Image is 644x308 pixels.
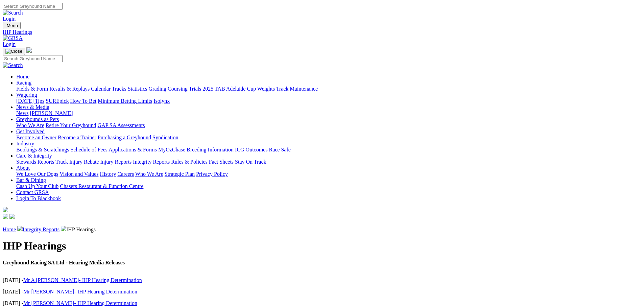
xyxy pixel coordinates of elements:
[46,98,69,104] a: SUREpick
[16,80,31,86] a: Racing
[168,86,188,92] a: Coursing
[3,48,25,55] button: Toggle navigation
[16,183,641,189] div: Bar & Dining
[46,122,96,128] a: Retire Your Greyhound
[23,277,142,283] a: Mr A [PERSON_NAME]- IHP Hearing Determination
[16,122,641,128] div: Greyhounds as Pets
[276,86,318,92] a: Track Maintenance
[235,159,266,165] a: Stay On Track
[23,300,137,306] a: Mr [PERSON_NAME]- IHP Hearing Determination
[16,147,641,153] div: Industry
[100,171,116,177] a: History
[16,189,49,195] a: Contact GRSA
[3,260,125,265] strong: Greyhound Racing SA Ltd - Hearing Media Releases
[16,110,28,116] a: News
[16,183,58,189] a: Cash Up Your Club
[3,3,63,10] input: Search
[59,171,98,177] a: Vision and Values
[16,159,641,165] div: Care & Integrity
[235,147,267,152] a: ICG Outcomes
[16,171,58,177] a: We Love Our Dogs
[3,10,23,16] img: Search
[9,214,15,219] img: twitter.svg
[70,147,107,152] a: Schedule of Fees
[269,147,290,152] a: Race Safe
[3,300,641,306] p: [DATE] -
[58,135,96,140] a: Become a Trainer
[3,35,23,41] img: GRSA
[30,110,73,116] a: [PERSON_NAME]
[171,159,208,165] a: Rules & Policies
[16,104,49,110] a: News & Media
[100,159,132,165] a: Injury Reports
[16,110,641,116] div: News & Media
[98,122,145,128] a: GAP SA Assessments
[16,141,34,146] a: Industry
[16,159,54,165] a: Stewards Reports
[16,122,44,128] a: Who We Are
[16,177,46,183] a: Bar & Dining
[60,183,143,189] a: Chasers Restaurant & Function Centre
[16,92,37,98] a: Wagering
[16,135,56,140] a: Become an Owner
[3,240,641,252] h1: IHP Hearings
[16,116,59,122] a: Greyhounds as Pets
[16,74,29,79] a: Home
[16,165,30,171] a: About
[61,226,66,231] img: chevron-right.svg
[3,55,63,62] input: Search
[3,16,16,22] a: Login
[91,86,111,92] a: Calendar
[135,171,163,177] a: Who We Are
[3,29,641,35] a: IHP Hearings
[3,277,641,283] p: [DATE] -
[3,22,21,29] button: Toggle navigation
[189,86,201,92] a: Trials
[257,86,275,92] a: Weights
[196,171,228,177] a: Privacy Policy
[5,49,22,54] img: Close
[3,226,641,233] p: IHP Hearings
[16,86,641,92] div: Racing
[3,289,641,295] p: [DATE] -
[16,135,641,141] div: Get Involved
[98,98,152,104] a: Minimum Betting Limits
[158,147,185,152] a: MyOzChase
[98,135,151,140] a: Purchasing a Greyhound
[16,147,69,152] a: Bookings & Scratchings
[3,214,8,219] img: facebook.svg
[23,227,59,232] a: Integrity Reports
[109,147,157,152] a: Applications & Forms
[133,159,170,165] a: Integrity Reports
[209,159,234,165] a: Fact Sheets
[70,98,97,104] a: How To Bet
[128,86,147,92] a: Statistics
[112,86,126,92] a: Tracks
[7,23,18,28] span: Menu
[3,62,23,68] img: Search
[16,98,44,104] a: [DATE] Tips
[49,86,90,92] a: Results & Replays
[3,41,16,47] a: Login
[153,98,170,104] a: Isolynx
[3,207,8,212] img: logo-grsa-white.png
[165,171,195,177] a: Strategic Plan
[117,171,134,177] a: Careers
[23,289,137,294] a: Mr [PERSON_NAME]- IHP Hearing Determination
[202,86,256,92] a: 2025 TAB Adelaide Cup
[16,86,48,92] a: Fields & Form
[3,227,16,232] a: Home
[16,128,45,134] a: Get Involved
[16,171,641,177] div: About
[16,195,61,201] a: Login To Blackbook
[187,147,234,152] a: Breeding Information
[149,86,166,92] a: Grading
[26,47,32,53] img: logo-grsa-white.png
[17,226,23,231] img: chevron-right.svg
[55,159,99,165] a: Track Injury Rebate
[16,98,641,104] div: Wagering
[16,153,52,159] a: Care & Integrity
[152,135,178,140] a: Syndication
